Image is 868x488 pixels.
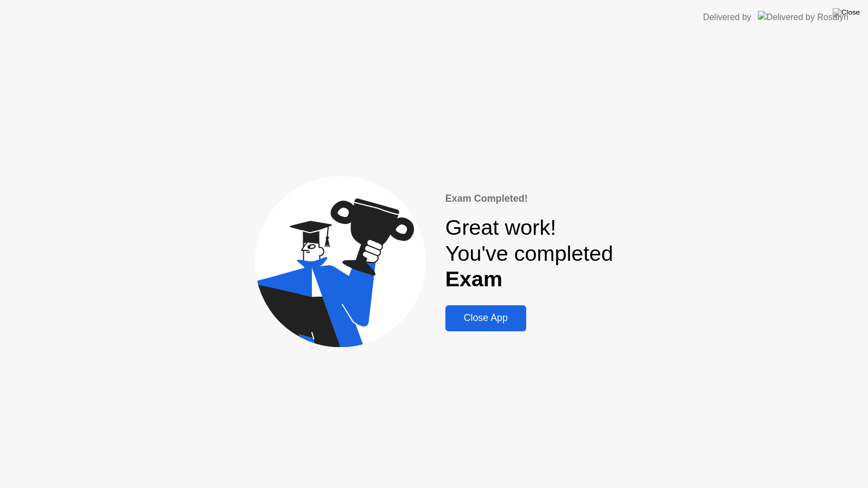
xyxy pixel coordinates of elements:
[445,215,614,292] div: Great work! You've completed
[445,305,526,331] button: Close App
[833,8,860,17] img: Close
[758,11,848,23] img: Delivered by Rosalyn
[449,312,523,324] div: Close App
[703,11,751,24] div: Delivered by
[445,191,614,206] div: Exam Completed!
[445,267,503,291] b: Exam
